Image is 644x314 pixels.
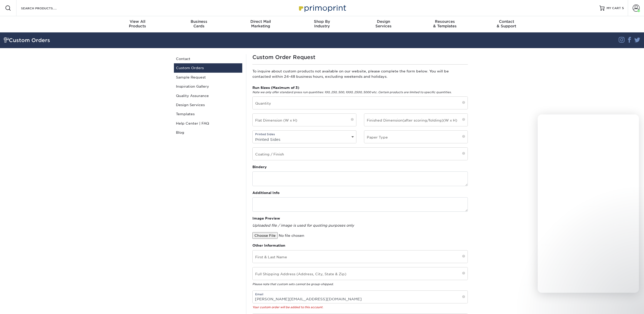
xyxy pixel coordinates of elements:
[174,82,242,91] a: Inspiration Gallery
[252,86,299,90] strong: Run Sizes (Maximum of 3)
[252,165,267,169] strong: Bindery
[252,69,468,79] p: To inquire about custom products not available on our website, please complete the form below. Yo...
[174,119,242,128] a: Help Center | FAQ
[174,128,242,137] a: Blog
[174,73,242,82] a: Sample Request
[414,19,476,24] span: Resources
[174,109,242,119] a: Templates
[230,16,291,32] a: Direct MailMarketing
[622,6,624,10] span: 5
[174,91,242,100] a: Quality Assurance
[476,19,537,24] span: Contact
[291,19,353,28] div: Industry
[538,114,639,293] iframe: To enrich screen reader interactions, please activate Accessibility in Grammarly extension settings
[291,19,353,24] span: Shop By
[174,63,242,72] a: Custom Orders
[230,19,291,28] div: Marketing
[252,216,280,220] strong: Image Preview
[297,3,347,13] img: Primoprint
[476,19,537,28] div: & Support
[353,19,414,28] div: Services
[107,19,168,24] span: View All
[107,19,168,28] div: Products
[353,16,414,32] a: DesignServices
[252,223,354,227] em: Uploaded file / image is used for quoting purposes only
[21,5,70,11] input: SEARCH PRODUCTS.....
[168,16,230,32] a: BusinessCards
[107,16,168,32] a: View AllProducts
[414,19,476,28] div: & Templates
[168,19,230,28] div: Cards
[252,191,279,195] strong: Additional Info
[174,100,242,109] a: Design Services
[252,54,468,60] h1: Custom Order Request
[607,6,621,10] span: MY CART
[168,19,230,24] span: Business
[252,283,334,286] em: Please note that custom sets cannot be group-shipped.
[252,243,285,247] strong: Other Information
[353,19,414,24] span: Design
[291,16,353,32] a: Shop ByIndustry
[252,306,323,309] em: Your custom order will be added to this account.
[230,19,291,24] span: Direct Mail
[414,16,476,32] a: Resources& Templates
[476,16,537,32] a: Contact& Support
[174,54,242,63] a: Contact
[627,297,639,309] iframe: To enrich screen reader interactions, please activate Accessibility in Grammarly extension settings
[252,91,452,94] em: Note we only offer standard press run quantities: 100, 250, 500, 1000, 2500, 5000 etc. Certain pr...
